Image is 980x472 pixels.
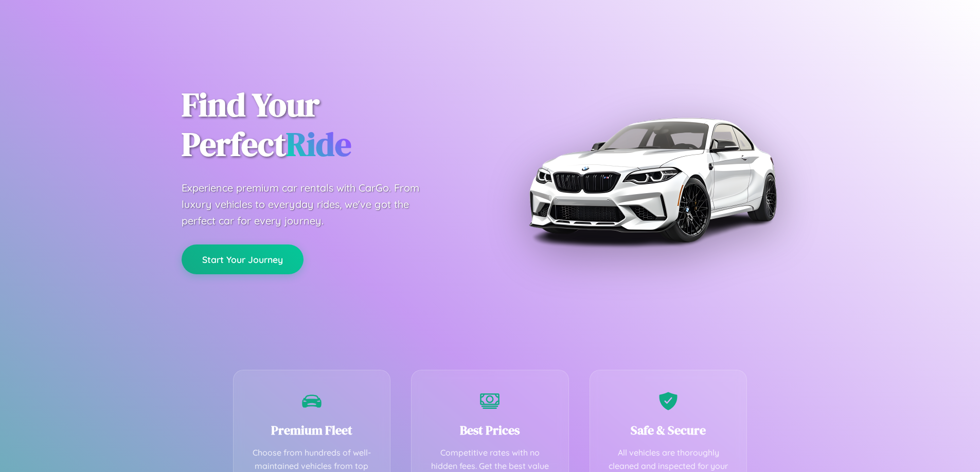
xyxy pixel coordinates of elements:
[286,122,351,166] span: Ride
[182,180,439,229] p: Experience premium car rentals with CarGo. From luxury vehicles to everyday rides, we've got the ...
[249,422,375,439] h3: Premium Fleet
[182,244,304,274] button: Start Your Journey
[524,51,781,308] img: Premium BMW car rental vehicle
[427,422,553,439] h3: Best Prices
[182,85,475,164] h1: Find Your Perfect
[605,422,732,439] h3: Safe & Secure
